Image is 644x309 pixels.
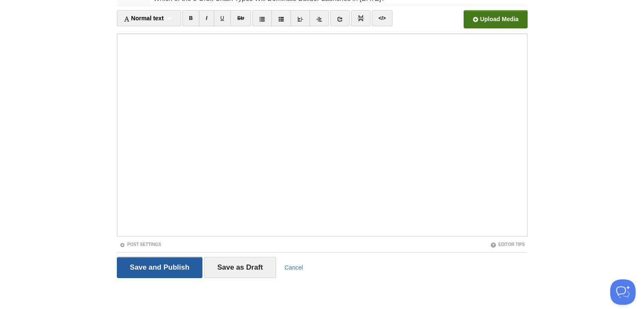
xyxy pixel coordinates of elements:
[204,257,276,278] input: Save as Draft
[490,242,525,247] a: Editor Tips
[610,279,636,305] iframe: Help Scout Beacon - Open
[117,257,203,278] input: Save and Publish
[372,10,392,26] a: </>
[358,15,364,21] img: pagebreak-icon.png
[237,15,244,21] del: Str
[230,10,251,26] a: Str
[285,264,303,271] a: Cancel
[119,242,161,247] a: Post Settings
[182,10,200,26] a: B
[199,10,214,26] a: I
[124,15,164,22] span: Normal text
[214,10,231,26] a: U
